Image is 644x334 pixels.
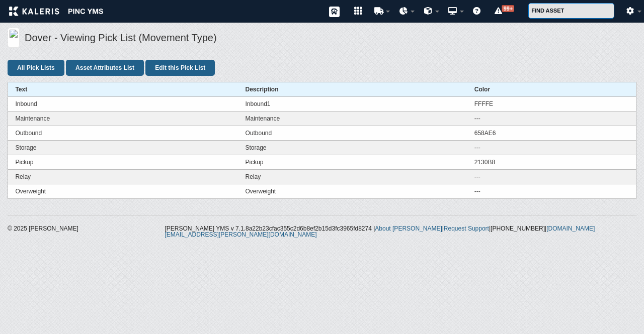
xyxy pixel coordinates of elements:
td: Outbound [8,126,238,141]
td: Storage [238,141,467,155]
td: --- [467,141,636,155]
td: Outbound [238,126,467,141]
td: Overweight [238,184,467,199]
a: About [PERSON_NAME] [375,225,442,232]
td: 658AE6 [467,126,636,141]
td: Maintenance [238,112,467,126]
td: --- [467,112,636,126]
td: Storage [8,141,238,155]
th: Text [8,82,238,97]
a: Edit this Pick List [145,60,215,76]
td: Inbound1 [238,97,467,112]
td: Maintenance [8,112,238,126]
img: logo_kft-dov.png [8,28,20,48]
td: Pickup [8,155,238,170]
h5: Dover - Viewing Pick List (Movement Type) [25,31,631,48]
input: FIND ASSET [528,3,614,19]
td: Relay [238,170,467,184]
span: 99+ [502,5,514,12]
img: kaleris_pinc-9d9452ea2abe8761a8e09321c3823821456f7e8afc7303df8a03059e807e3f55.png [9,7,103,16]
div: [PERSON_NAME] YMS v 7.1.8a22b23cfac355c2d6b8ef2b15d3fc3965fd8274 | | | | [165,226,637,238]
a: Request Support [444,225,489,232]
a: [DOMAIN_NAME][EMAIL_ADDRESS][PERSON_NAME][DOMAIN_NAME] [165,225,595,238]
td: 2130B8 [467,155,636,170]
span: [PHONE_NUMBER] [491,225,545,232]
td: Inbound [8,97,238,112]
a: Asset Attributes List [66,60,144,76]
th: Description [238,82,467,97]
td: Overweight [8,184,238,199]
a: All Pick Lists [8,60,64,76]
td: --- [467,170,636,184]
td: --- [467,184,636,199]
th: Color [467,82,636,97]
td: FFFFE [467,97,636,112]
td: Relay [8,170,238,184]
td: Pickup [238,155,467,170]
div: © 2025 [PERSON_NAME] [8,226,165,238]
